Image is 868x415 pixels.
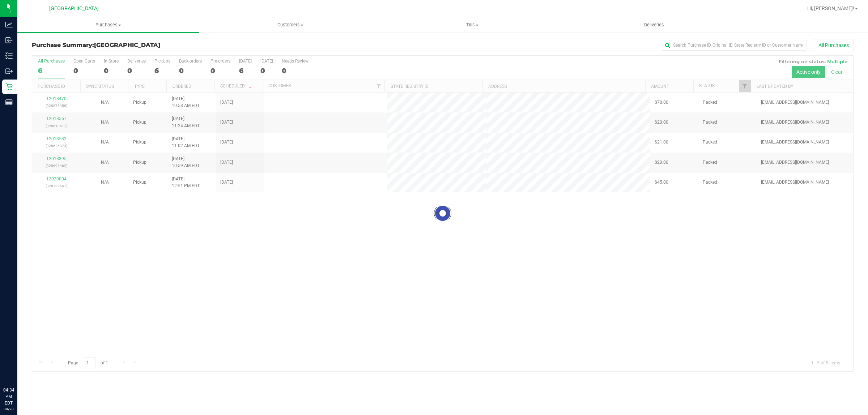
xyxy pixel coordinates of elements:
iframe: Resource center [7,357,29,379]
span: Tills [382,22,563,28]
inline-svg: Reports [5,99,13,106]
h3: Purchase Summary: [32,42,306,48]
inline-svg: Retail [5,83,13,90]
inline-svg: Outbound [5,68,13,75]
button: All Purchases [814,39,854,51]
input: Search Purchase ID, Original ID, State Registry ID or Customer Name... [662,40,807,51]
p: 04:34 PM EDT [3,387,14,406]
span: Purchases [17,22,199,28]
inline-svg: Analytics [5,21,13,28]
a: Purchases [17,17,199,33]
span: Customers [200,22,381,28]
iframe: Resource center unread badge [21,356,30,365]
span: Deliveries [634,22,674,28]
span: [GEOGRAPHIC_DATA] [49,5,99,12]
inline-svg: Inbound [5,37,13,44]
span: Hi, [PERSON_NAME]! [807,5,854,11]
a: Deliveries [563,17,745,33]
inline-svg: Inventory [5,52,13,59]
span: [GEOGRAPHIC_DATA] [94,42,160,48]
a: Customers [199,17,381,33]
a: Tills [381,17,563,33]
p: 09/28 [3,406,14,412]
